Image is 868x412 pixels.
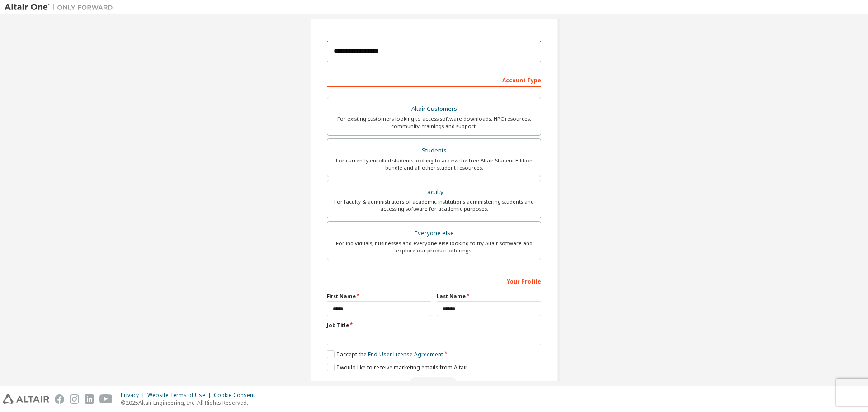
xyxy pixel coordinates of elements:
img: instagram.svg [70,394,79,404]
div: Cookie Consent [214,392,260,399]
label: First Name [327,293,431,300]
div: Altair Customers [333,103,535,115]
div: For currently enrolled students looking to access the free Altair Student Edition bundle and all ... [333,157,535,171]
div: For faculty & administrators of academic institutions administering students and accessing softwa... [333,198,535,213]
div: Privacy [121,392,147,399]
div: Website Terms of Use [147,392,214,399]
label: Job Title [327,322,541,329]
img: youtube.svg [99,394,113,404]
div: Faculty [333,186,535,199]
div: For individuals, businesses and everyone else looking to try Altair software and explore our prod... [333,240,535,254]
img: linkedin.svg [85,394,94,404]
label: Last Name [437,293,541,300]
img: altair_logo.svg [3,394,49,404]
a: End-User License Agreement [368,350,443,358]
label: I accept the [327,350,443,358]
div: Your Profile [327,274,541,288]
img: Altair One [5,3,118,12]
img: facebook.svg [55,394,64,404]
div: Everyone else [333,227,535,240]
div: Read and acccept EULA to continue [327,377,541,390]
p: © 2025 Altair Engineering, Inc. All Rights Reserved. [121,399,260,407]
div: For existing customers looking to access software downloads, HPC resources, community, trainings ... [333,115,535,130]
div: Account Type [327,72,541,87]
label: I would like to receive marketing emails from Altair [327,364,467,371]
div: Students [333,144,535,157]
